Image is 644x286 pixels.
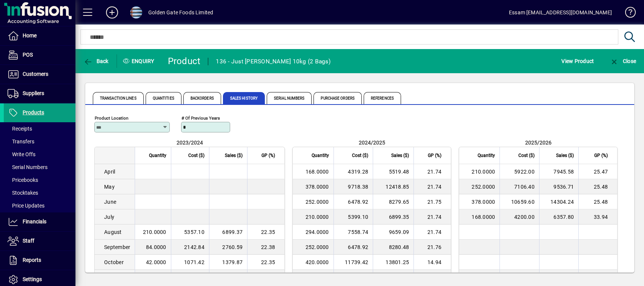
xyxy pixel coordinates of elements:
a: Suppliers [4,84,75,103]
div: Golden Gate Foods Limited [148,6,213,18]
span: 8280.48 [389,244,409,250]
span: Pricebooks [8,177,38,183]
td: June [95,194,135,209]
span: 5922.00 [514,169,535,175]
a: Customers [4,65,75,84]
span: 2025/2026 [525,140,552,146]
span: 33.94 [594,214,608,220]
span: Cost ($) [518,151,535,160]
span: 6899.37 [222,229,243,235]
span: Stocktakes [8,190,38,196]
span: Quantity [149,151,166,160]
span: 252.0000 [306,244,329,250]
span: Cost ($) [188,151,204,160]
span: 11739.42 [345,259,368,265]
span: Transaction Lines [93,92,144,104]
span: 210.0000 [306,214,329,220]
a: Stocktakes [4,186,75,199]
div: Essam [EMAIL_ADDRESS][DOMAIN_NAME] [509,6,612,18]
span: 2142.84 [184,244,204,250]
span: 25.47 [594,169,608,175]
a: Reports [4,251,75,270]
button: Close [608,54,638,68]
span: 84.0000 [146,244,166,250]
span: Purchase Orders [314,92,362,104]
span: Sales ($) [391,151,409,160]
span: 22.38 [261,244,275,250]
td: October [95,255,135,270]
app-page-header-button: Close enquiry [602,54,644,68]
span: 5399.10 [348,214,368,220]
span: 25.48 [594,184,608,190]
a: Transfers [4,135,75,148]
span: GP (%) [428,151,441,160]
span: Transfers [8,138,34,145]
span: 378.0000 [306,184,329,190]
td: August [95,224,135,240]
span: 252.0000 [306,199,329,205]
span: Home [23,32,37,38]
span: 4200.00 [514,214,535,220]
span: 168.0000 [306,169,329,175]
span: 4319.28 [348,169,368,175]
span: 9718.38 [348,184,368,190]
span: 21.74 [427,214,441,220]
a: Pricebooks [4,174,75,186]
span: 22.35 [261,229,275,235]
mat-label: Product Location [95,115,128,121]
span: Customers [23,71,48,77]
span: 6899.35 [389,214,409,220]
span: 7945.58 [553,169,574,175]
span: Reports [23,257,41,263]
a: POS [4,46,75,65]
span: 10659.60 [511,199,535,205]
span: 2024/2025 [359,140,385,146]
a: Knowledge Base [619,2,635,26]
span: 25.48 [594,199,608,205]
app-page-header-button: Back [75,54,117,68]
span: Sales ($) [556,151,574,160]
span: 1071.42 [184,259,204,265]
span: 9536.71 [553,184,574,190]
span: 21.74 [427,184,441,190]
span: 6478.92 [348,199,368,205]
span: GP (%) [261,151,275,160]
td: July [95,209,135,224]
span: Financials [23,218,46,224]
span: Close [610,58,636,64]
span: Price Updates [8,203,45,209]
span: 21.74 [427,169,441,175]
span: 6478.92 [348,244,368,250]
span: 14.94 [427,259,441,265]
span: 2760.59 [222,244,243,250]
span: Products [23,109,44,115]
a: Staff [4,232,75,251]
span: 14304.24 [550,199,574,205]
span: Suppliers [23,90,44,96]
span: 210.0000 [143,229,166,235]
a: Serial Numbers [4,161,75,174]
td: November [95,270,135,285]
span: 22.35 [261,259,275,265]
td: April [95,164,135,179]
a: Receipts [4,122,75,135]
span: 42.0000 [146,259,166,265]
span: Quantity [312,151,329,160]
span: 21.76 [427,244,441,250]
span: 2023/2024 [177,140,203,146]
a: Financials [4,212,75,231]
span: Sales ($) [225,151,243,160]
span: Write Offs [8,151,35,157]
span: 252.0000 [472,184,495,190]
button: Add [100,6,124,19]
span: 378.0000 [472,199,495,205]
a: Home [4,26,75,45]
span: 5357.10 [184,229,204,235]
span: 12418.85 [386,184,409,190]
span: Serial Numbers [267,92,312,104]
span: Sales History [223,92,265,104]
span: 294.0000 [306,229,329,235]
div: 136 - Just [PERSON_NAME] 10kg (2 Bags) [216,55,330,68]
button: Back [81,54,111,68]
span: Staff [23,238,34,244]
